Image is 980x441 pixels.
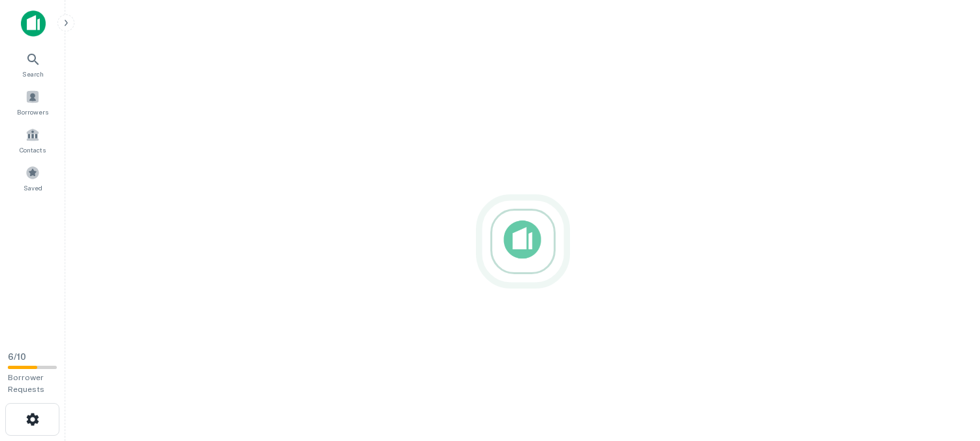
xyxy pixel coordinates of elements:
[8,352,26,362] span: 6 / 10
[17,107,48,117] span: Borrowers
[4,122,61,158] a: Contacts
[8,373,44,394] span: Borrower Requests
[21,10,46,37] img: capitalize-icon.png
[4,160,61,196] a: Saved
[4,46,61,82] a: Search
[24,183,42,193] span: Saved
[22,69,44,79] span: Search
[20,145,46,155] span: Contacts
[4,84,61,120] a: Borrowers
